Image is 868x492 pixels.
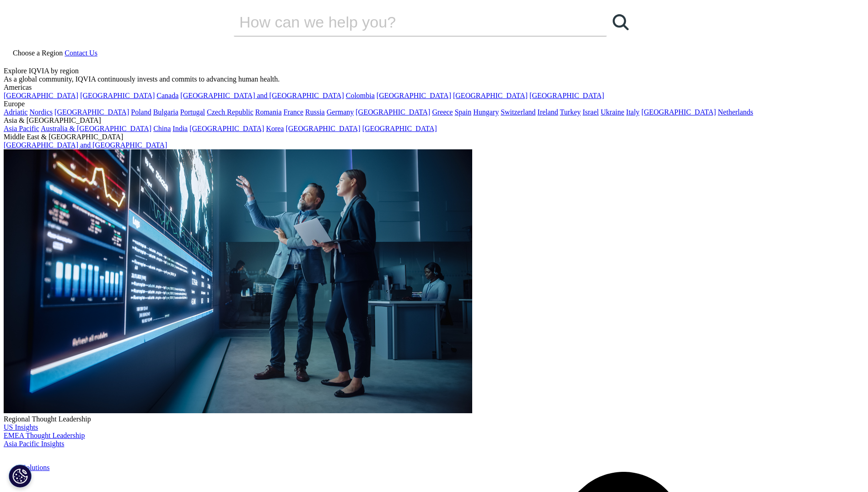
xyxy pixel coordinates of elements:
[473,108,499,116] a: Hungary
[4,440,64,448] a: Asia Pacific Insights
[582,108,599,116] a: Israel
[153,125,171,132] a: China
[4,149,472,413] img: 2093_analyzing-data-using-big-screen-display-and-laptop.png
[613,14,629,30] svg: Search
[180,92,344,99] a: [GEOGRAPHIC_DATA] and [GEOGRAPHIC_DATA]
[607,8,634,36] a: Search
[156,92,178,99] a: Canada
[432,108,453,116] a: Greece
[29,108,53,116] a: Nordics
[234,8,581,36] input: Search
[362,125,437,132] a: [GEOGRAPHIC_DATA]
[4,116,864,125] div: Asia & [GEOGRAPHIC_DATA]
[501,108,535,116] a: Switzerland
[153,108,178,116] a: Bulgaria
[601,108,625,116] a: Ukraine
[4,83,864,92] div: Americas
[4,75,864,83] div: As a global community, IQVIA continuously invests and commits to advancing human health.
[718,108,753,116] a: Netherlands
[4,92,78,99] a: [GEOGRAPHIC_DATA]
[180,108,205,116] a: Portugal
[54,108,129,116] a: [GEOGRAPHIC_DATA]
[22,464,49,471] a: Solutions
[4,423,38,431] a: US Insights
[131,108,151,116] a: Poland
[538,108,558,116] a: Ireland
[189,125,264,132] a: [GEOGRAPHIC_DATA]
[560,108,581,116] a: Turkey
[327,108,354,116] a: Germany
[4,133,864,141] div: Middle East & [GEOGRAPHIC_DATA]
[529,92,604,99] a: [GEOGRAPHIC_DATA]
[13,49,63,57] span: Choose a Region
[4,125,39,132] a: Asia Pacific
[356,108,430,116] a: [GEOGRAPHIC_DATA]
[4,100,864,108] div: Europe
[41,125,151,132] a: Australia & [GEOGRAPHIC_DATA]
[266,125,284,132] a: Korea
[305,108,325,116] a: Russia
[4,141,167,149] a: [GEOGRAPHIC_DATA] and [GEOGRAPHIC_DATA]
[455,108,471,116] a: Spain
[255,108,282,116] a: Romania
[284,108,304,116] a: France
[346,92,375,99] a: Colombia
[4,415,864,423] div: Regional Thought Leadership
[453,92,528,99] a: [GEOGRAPHIC_DATA]
[286,125,360,132] a: [GEOGRAPHIC_DATA]
[9,465,32,487] button: Cookie-instellingen
[642,108,716,116] a: [GEOGRAPHIC_DATA]
[207,108,253,116] a: Czech Republic
[4,432,85,439] a: EMEA Thought Leadership
[80,92,155,99] a: [GEOGRAPHIC_DATA]
[4,108,27,116] a: Adriatic
[377,92,451,99] a: [GEOGRAPHIC_DATA]
[626,108,639,116] a: Italy
[4,67,864,75] div: Explore IQVIA by region
[65,49,97,57] a: Contact Us
[173,125,188,132] a: India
